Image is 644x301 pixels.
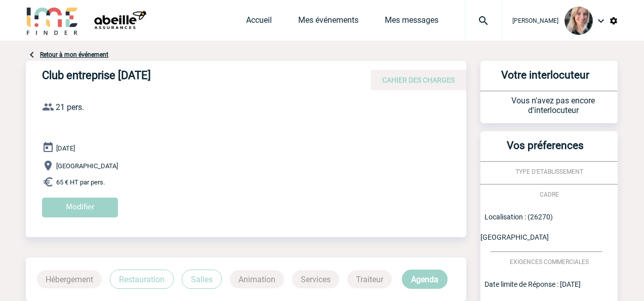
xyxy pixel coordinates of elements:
p: Traiteur [347,270,392,288]
h3: Vos préferences [485,139,606,161]
span: CADRE [540,191,559,198]
p: Hébergement [37,270,102,288]
span: TYPE D'ETABLISSEMENT [515,168,583,175]
span: [DATE] [56,144,75,152]
h4: Club entreprise [DATE] [42,69,346,86]
span: CAHIER DES CHARGES [382,76,455,84]
span: Date limite de Réponse : [DATE] [485,280,581,288]
p: Salles [182,270,222,289]
span: [GEOGRAPHIC_DATA] [56,162,118,170]
p: Animation [230,270,284,288]
img: IME-Finder [26,6,78,35]
h3: Votre interlocuteur [485,69,606,91]
a: Mes messages [385,15,438,29]
a: Retour à mon événement [40,51,108,58]
span: Localisation : (26270) [GEOGRAPHIC_DATA] [480,213,553,241]
span: Vous n'avez pas encore d'interlocuteur [511,96,595,115]
p: Agenda [402,270,448,289]
span: [PERSON_NAME] [512,17,558,24]
span: 65 € HT par pers. [56,178,105,186]
p: Services [292,270,339,288]
a: Mes événements [298,15,358,29]
span: 21 pers. [56,102,84,112]
p: Restauration [110,270,174,289]
input: Modifier [42,198,118,217]
a: Accueil [246,15,272,29]
img: 129785-0.jpg [565,7,593,35]
span: EXIGENCES COMMERCIALES [510,258,589,266]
